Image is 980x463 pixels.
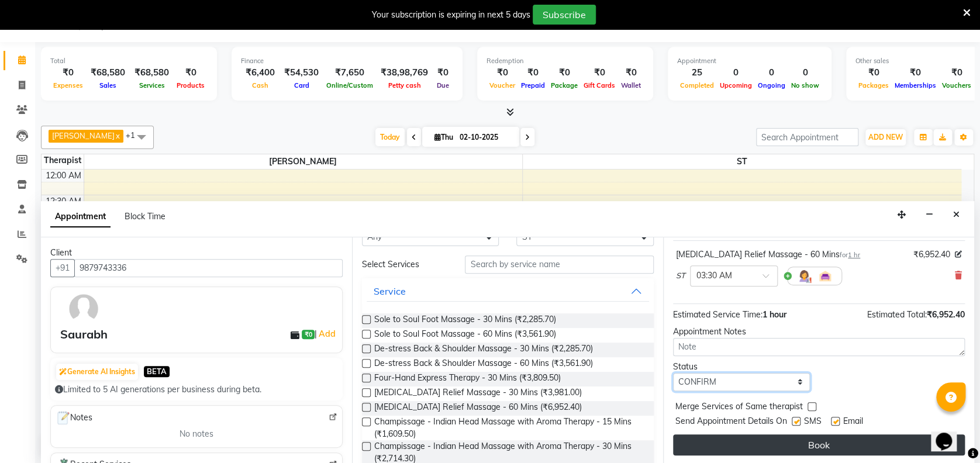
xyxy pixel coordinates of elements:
div: 0 [788,66,822,80]
span: ADD NEW [868,133,903,141]
div: ₹68,580 [130,66,174,80]
iframe: chat widget [931,416,968,451]
div: ₹0 [518,66,548,80]
div: ₹68,580 [86,66,130,80]
div: ₹0 [50,66,86,80]
img: avatar [67,292,101,326]
div: ₹0 [486,66,518,80]
div: ₹0 [939,66,974,80]
input: Search by service name [465,255,654,274]
span: Sole to Soul Foot Massage - 60 Mins (₹3,561.90) [374,328,556,343]
span: Block Time [125,211,165,222]
span: Sales [96,81,119,89]
span: 1 hour [762,309,786,320]
div: 12:00 AM [43,170,84,182]
div: 0 [755,66,788,80]
span: Estimated Total: [867,309,927,320]
div: Client [50,247,343,259]
div: 25 [677,66,717,80]
div: Therapist [42,154,84,167]
span: Products [174,81,208,89]
div: ₹7,650 [323,66,376,80]
span: Package [548,81,581,89]
input: Search by Name/Mobile/Email/Code [74,259,343,277]
div: Total [50,56,208,66]
span: Sole to Soul Foot Massage - 30 Mins (₹2,285.70) [374,313,556,328]
span: Appointment [50,206,111,227]
div: ₹0 [548,66,581,80]
button: Subscribe [533,5,596,25]
span: Completed [677,81,717,89]
span: No notes [180,428,213,440]
div: ₹54,530 [279,66,323,80]
span: Gift Cards [581,81,618,89]
span: [PERSON_NAME] [52,131,115,140]
span: Prepaid [518,81,548,89]
div: 0 [717,66,755,80]
a: Add [317,327,337,341]
span: Notes [56,410,92,426]
span: De-stress Back & Shoulder Massage - 60 Mins (₹3,561.90) [374,357,593,372]
span: Due [434,81,452,89]
a: x [115,131,120,140]
div: ₹0 [892,66,939,80]
div: ₹0 [174,66,208,80]
span: No show [788,81,822,89]
input: 2025-10-02 [456,129,515,146]
span: Memberships [892,81,939,89]
span: ST [676,270,685,282]
span: ST [523,154,961,169]
div: Finance [241,56,453,66]
span: [PERSON_NAME] [84,154,523,169]
span: 1 hr [848,251,860,259]
span: Vouchers [939,81,974,89]
span: [MEDICAL_DATA] Relief Massage - 60 Mins (₹6,952.40) [374,401,582,416]
button: Generate AI Insights [56,364,138,380]
span: Services [136,81,168,89]
div: ₹0 [618,66,644,80]
i: Edit price [955,251,962,258]
div: ₹0 [433,66,453,80]
div: [MEDICAL_DATA] Relief Massage - 60 Mins [676,248,860,261]
div: Redemption [486,56,644,66]
button: +91 [50,259,75,277]
span: Cash [249,81,271,89]
span: | [315,327,337,341]
small: for [840,251,860,259]
span: BETA [144,366,170,377]
span: Expenses [50,81,86,89]
div: Status [673,361,810,373]
span: ₹6,952.40 [913,248,950,261]
span: Upcoming [717,81,755,89]
span: ₹6,952.40 [927,309,965,320]
span: De-stress Back & Shoulder Massage - 30 Mins (₹2,285.70) [374,343,593,357]
div: ₹6,400 [241,66,279,80]
span: Send Appointment Details On [675,415,787,430]
span: Ongoing [755,81,788,89]
div: ₹0 [855,66,892,80]
span: Estimated Service Time: [673,309,762,320]
span: Petty cash [385,81,424,89]
div: Service [374,284,406,298]
span: Thu [432,133,456,141]
button: Book [673,434,965,455]
img: Interior.png [818,269,832,283]
span: [MEDICAL_DATA] Relief Massage - 30 Mins (₹3,981.00) [374,386,582,401]
div: Limited to 5 AI generations per business during beta. [55,383,338,396]
div: Appointment Notes [673,326,965,338]
span: +1 [126,130,144,140]
span: Email [843,415,863,430]
span: Champissage - Indian Head Massage with Aroma Therapy - 15 Mins (₹1,609.50) [374,416,644,440]
span: Merge Services of Same therapist [675,400,803,415]
button: Service [367,281,649,302]
span: Packages [855,81,892,89]
div: Appointment [677,56,822,66]
div: Saurabh [60,326,108,343]
span: SMS [804,415,822,430]
button: ADD NEW [865,129,906,146]
span: Today [375,128,405,146]
div: Your subscription is expiring in next 5 days [372,9,530,21]
span: Online/Custom [323,81,376,89]
button: Close [948,206,965,224]
img: Hairdresser.png [797,269,811,283]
